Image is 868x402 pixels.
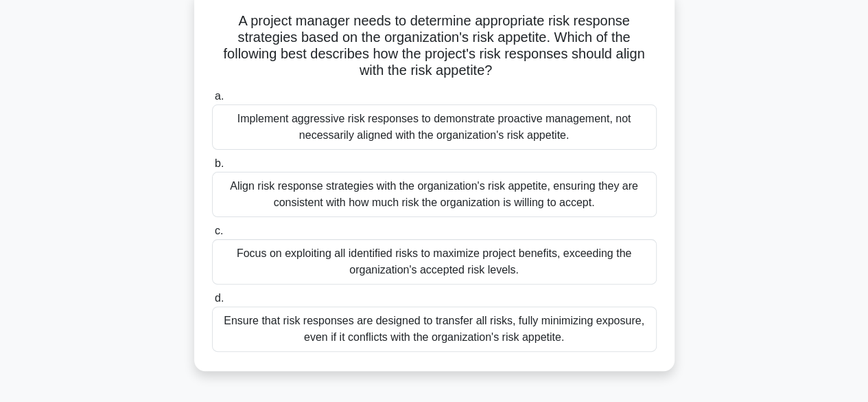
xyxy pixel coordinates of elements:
[215,90,224,102] span: a.
[212,104,657,150] div: Implement aggressive risk responses to demonstrate proactive management, not necessarily aligned ...
[212,306,657,352] div: Ensure that risk responses are designed to transfer all risks, fully minimizing exposure, even if...
[212,172,657,217] div: Align risk response strategies with the organization's risk appetite, ensuring they are consisten...
[215,157,224,169] span: b.
[212,239,657,284] div: Focus on exploiting all identified risks to maximize project benefits, exceeding the organization...
[211,12,658,80] h5: A project manager needs to determine appropriate risk response strategies based on the organizati...
[215,292,224,304] span: d.
[215,225,223,236] span: c.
